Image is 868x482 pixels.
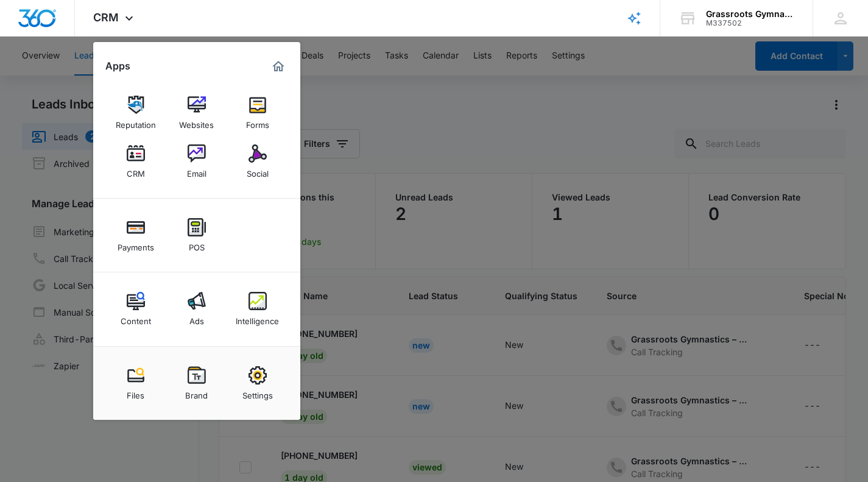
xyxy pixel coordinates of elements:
[113,138,159,185] a: CRM
[242,385,273,400] div: Settings
[127,163,145,179] div: CRM
[235,138,281,185] a: Social
[174,212,220,258] a: POS
[116,114,156,130] div: Reputation
[185,385,208,400] div: Brand
[174,90,220,136] a: Websites
[127,385,144,400] div: Files
[269,57,288,76] a: Marketing 360® Dashboard
[113,360,159,406] a: Files
[236,310,279,326] div: Intelligence
[113,286,159,332] a: Content
[113,90,159,136] a: Reputation
[187,163,206,179] div: Email
[706,19,795,27] div: account id
[706,9,795,19] div: account name
[247,163,269,179] div: Social
[189,310,204,326] div: Ads
[174,138,220,185] a: Email
[235,90,281,136] a: Forms
[93,11,119,24] span: CRM
[235,360,281,406] a: Settings
[189,236,205,252] div: POS
[179,114,214,130] div: Websites
[174,360,220,406] a: Brand
[246,114,269,130] div: Forms
[118,236,154,252] div: Payments
[105,60,130,72] h2: Apps
[121,310,151,326] div: Content
[235,286,281,332] a: Intelligence
[113,212,159,258] a: Payments
[174,286,220,332] a: Ads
